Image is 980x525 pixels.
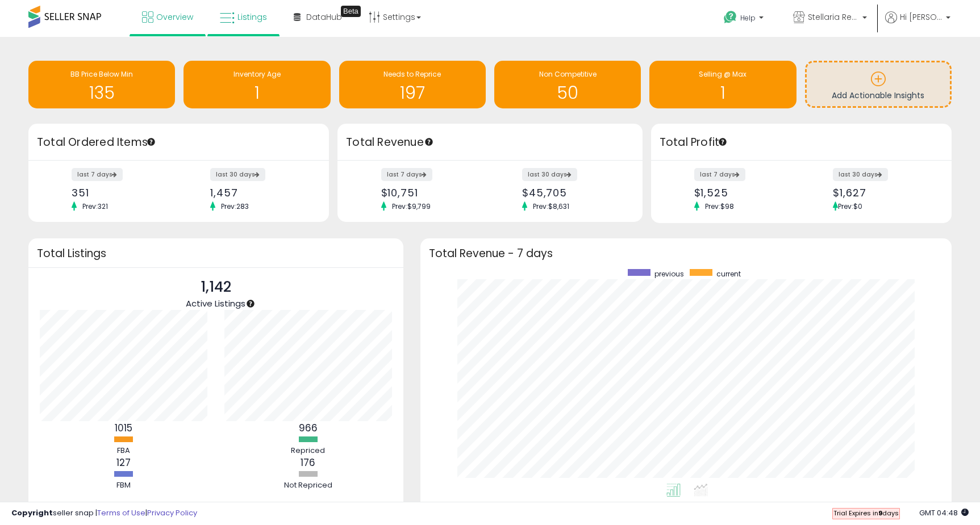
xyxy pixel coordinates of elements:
[37,135,320,150] h3: Total Ordered Items
[215,201,255,211] span: Prev: 283
[274,480,342,491] div: Not Repriced
[386,201,436,211] span: Prev: $9,799
[649,61,796,108] a: Selling @ Max 1
[28,61,175,108] a: BB Price Below Min 135
[381,168,432,181] label: last 7 days
[699,201,740,211] span: Prev: $98
[694,168,745,181] label: last 7 days
[345,83,480,102] h1: 197
[723,10,737,24] i: Get Help
[146,137,156,147] div: Tooltip anchor
[832,90,924,101] span: Add Actionable Insights
[233,69,281,79] span: Inventory Age
[919,507,969,518] span: 2025-10-10 04:48 GMT
[245,299,256,309] div: Tooltip anchor
[339,61,486,108] a: Needs to Reprice 197
[89,480,157,491] div: FBM
[527,201,575,211] span: Prev: $8,631
[539,69,597,79] span: Non Competitive
[346,135,634,150] h3: Total Revenue
[654,269,684,279] span: previous
[740,13,756,23] span: Help
[383,69,441,79] span: Needs to Reprice
[694,187,793,199] div: $1,525
[429,249,943,258] h3: Total Revenue - 7 days
[11,508,197,519] div: seller snap | |
[900,11,943,23] span: Hi [PERSON_NAME]
[186,297,245,309] span: Active Listings
[833,509,899,518] span: Trial Expires in days
[301,456,315,469] b: 176
[716,269,741,279] span: current
[715,2,775,37] a: Help
[522,187,623,199] div: $45,705
[237,11,267,23] span: Listings
[116,456,131,469] b: 127
[274,446,342,456] div: Repriced
[341,6,361,17] div: Tooltip anchor
[184,61,330,108] a: Inventory Age 1
[424,137,434,147] div: Tooltip anchor
[878,509,882,518] b: 9
[833,168,888,181] label: last 30 days
[11,507,53,518] strong: Copyright
[37,249,395,258] h3: Total Listings
[306,11,342,23] span: DataHub
[833,187,932,199] div: $1,627
[299,421,318,435] b: 966
[77,201,114,211] span: Prev: 321
[72,168,123,181] label: last 7 days
[70,69,133,79] span: BB Price Below Min
[838,201,862,211] span: Prev: $0
[808,11,859,23] span: Stellaria Retail
[699,69,747,79] span: Selling @ Max
[147,507,197,518] a: Privacy Policy
[34,83,169,102] h1: 135
[97,507,145,518] a: Terms of Use
[186,276,245,298] p: 1,142
[210,187,309,199] div: 1,457
[72,187,170,199] div: 351
[381,187,482,199] div: $10,751
[89,446,157,456] div: FBA
[655,83,790,102] h1: 1
[156,11,193,23] span: Overview
[189,83,324,102] h1: 1
[210,168,265,181] label: last 30 days
[885,11,950,37] a: Hi [PERSON_NAME]
[522,168,577,181] label: last 30 days
[500,83,635,102] h1: 50
[718,137,728,147] div: Tooltip anchor
[494,61,641,108] a: Non Competitive 50
[660,135,943,150] h3: Total Profit
[807,62,950,106] a: Add Actionable Insights
[115,421,132,435] b: 1015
